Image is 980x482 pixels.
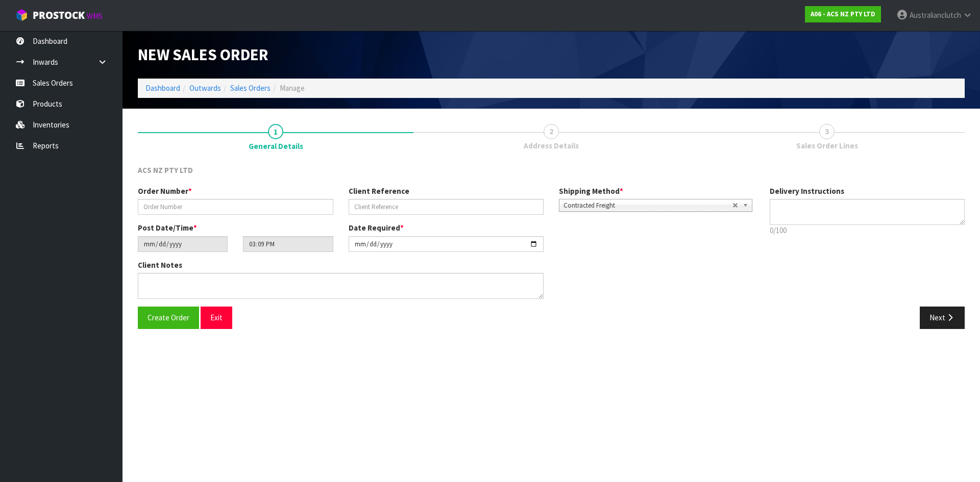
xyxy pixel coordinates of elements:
[138,307,199,328] button: Create Order
[15,9,28,21] img: cube-alt.png
[33,9,85,22] span: ProStock
[559,186,623,196] label: Shipping Method
[349,199,544,215] input: Client Reference
[249,141,303,151] span: General Details
[230,83,271,93] a: Sales Orders
[544,124,559,139] span: 2
[796,140,858,151] span: Sales Order Lines
[280,83,305,93] span: Manage
[148,313,189,322] span: Create Order
[770,225,965,236] p: 0/100
[138,165,193,175] span: ACS NZ PTY LTD
[910,10,961,20] span: Australianclutch
[138,157,965,337] span: General Details
[138,186,192,196] label: Order Number
[87,11,103,21] small: WMS
[145,83,180,93] a: Dashboard
[138,44,268,65] span: New Sales Order
[189,83,221,93] a: Outwards
[138,260,182,270] label: Client Notes
[811,10,875,18] strong: A06 - ACS NZ PTY LTD
[268,124,283,139] span: 1
[563,199,732,212] span: Contracted Freight
[138,199,333,215] input: Order Number
[138,222,197,233] label: Post Date/Time
[201,307,232,328] button: Exit
[349,222,404,233] label: Date Required
[920,307,965,328] button: Next
[349,186,409,196] label: Client Reference
[770,186,844,196] label: Delivery Instructions
[524,140,579,151] span: Address Details
[819,124,835,139] span: 3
